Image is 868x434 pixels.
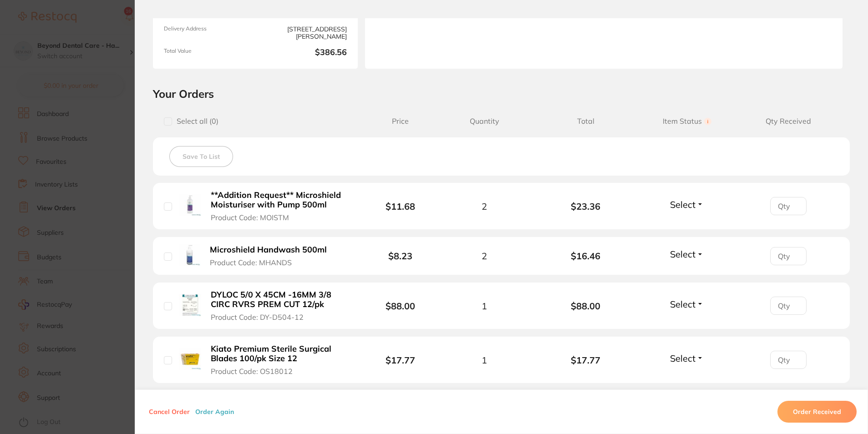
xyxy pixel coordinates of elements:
span: Select [670,248,695,260]
button: Order Again [193,408,237,416]
b: $11.68 [386,201,415,212]
img: **Addition Request** Microshield Moisturiser with Pump 500ml [179,194,201,217]
button: Select [667,199,706,210]
button: DYLOC 5/0 X 45CM -16MM 3/8 CIRC RVRS PREM CUT 12/pk Product Code: DY-D504-12 [208,290,353,322]
b: $17.77 [386,354,415,366]
b: Microshield Handwash 500ml [210,245,327,255]
button: Cancel Order [146,408,193,416]
b: $23.36 [535,201,636,212]
button: Select [667,298,706,310]
span: Select [670,353,695,364]
b: **Addition Request** Microshield Moisturiser with Pump 500ml [211,191,350,209]
span: Price [366,117,434,126]
span: Total Value [164,48,252,58]
span: Quantity [434,117,535,126]
span: Product Code: DY-D504-12 [211,313,304,321]
b: $16.46 [535,251,636,261]
b: DYLOC 5/0 X 45CM -16MM 3/8 CIRC RVRS PREM CUT 12/pk [211,290,350,309]
b: $8.23 [388,250,412,262]
b: $88.00 [535,301,636,311]
input: Qty [770,247,807,265]
span: 2 [482,251,487,261]
button: Save To List [169,146,233,167]
span: 2 [482,201,487,212]
span: Delivery Address [164,25,252,40]
b: $88.00 [386,300,415,312]
button: Kiato Premium Sterile Surgical Blades 100/pk Size 12 Product Code: OS18012 [208,344,353,376]
img: Kiato Premium Sterile Surgical Blades 100/pk Size 12 [179,348,201,370]
span: Product Code: MOISTM [211,213,289,222]
input: Qty [770,297,807,315]
button: Order Received [777,401,857,423]
span: 1 [482,355,487,365]
span: Select all ( 0 ) [172,117,218,126]
input: Qty [770,197,807,215]
button: Select [667,248,706,260]
span: 1 [482,301,487,311]
input: Qty [770,351,807,369]
span: Qty Received [738,117,839,126]
img: Microshield Handwash 500ml [179,244,200,266]
span: Product Code: MHANDS [210,258,292,267]
button: Select [667,353,706,364]
span: Select [670,298,695,310]
button: **Addition Request** Microshield Moisturiser with Pump 500ml Product Code: MOISTM [208,190,353,222]
b: $386.56 [259,48,347,58]
span: Select [670,199,695,210]
span: [STREET_ADDRESS][PERSON_NAME] [259,25,347,40]
span: Total [535,117,636,126]
span: Item Status [636,117,737,126]
b: $17.77 [535,355,636,365]
button: Microshield Handwash 500ml Product Code: MHANDS [207,245,337,267]
img: DYLOC 5/0 X 45CM -16MM 3/8 CIRC RVRS PREM CUT 12/pk [179,294,201,316]
h2: Your Orders [153,87,850,101]
span: Product Code: OS18012 [211,367,293,375]
b: Kiato Premium Sterile Surgical Blades 100/pk Size 12 [211,344,350,363]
